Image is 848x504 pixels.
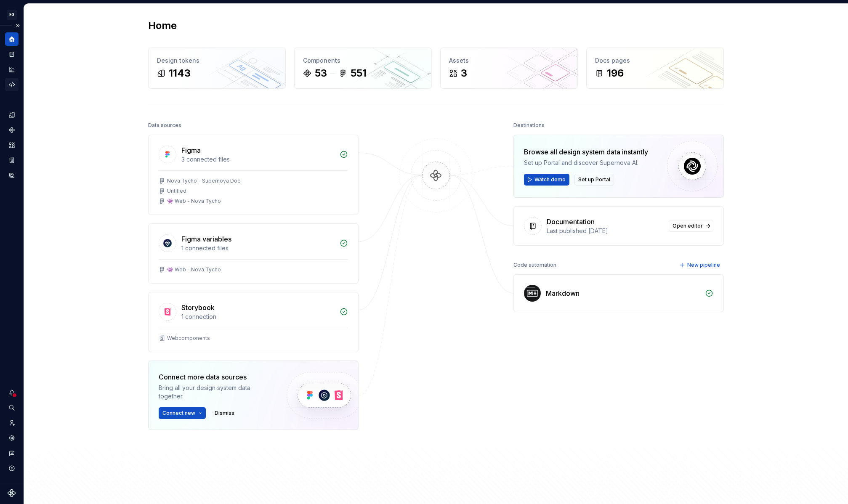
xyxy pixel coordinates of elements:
button: Notifications [5,386,19,399]
div: 3 [461,66,467,80]
a: Design tokens1143 [148,48,286,89]
span: Dismiss [215,410,234,416]
button: New pipeline [677,259,724,271]
a: Figma variables1 connected files👾 Web - Nova Tycho [148,223,359,284]
a: Components [5,123,19,137]
button: Dismiss [211,407,238,419]
div: Nova Tycho - Supernova Doc [167,178,240,184]
a: Documentation [5,48,19,61]
button: Set up Portal [574,174,614,186]
a: Design tokens [5,108,19,122]
span: Open editor [673,223,703,229]
div: Set up Portal and discover Supernova AI. [524,159,648,167]
a: Assets [5,138,19,152]
div: 196 [607,66,624,80]
div: Last published [DATE] [547,227,664,235]
a: Settings [5,431,19,445]
a: Components53551 [294,48,432,89]
div: Data sources [148,119,181,131]
a: Assets3 [440,48,578,89]
div: Connect more data sources [159,372,272,382]
div: Figma variables [181,234,231,244]
div: Browse all design system data instantly [524,147,648,157]
button: Search ⌘K [5,401,19,414]
span: Watch demo [534,176,566,183]
div: 551 [351,66,367,80]
div: Components [303,56,423,65]
div: 3 connected files [181,155,335,164]
a: Figma3 connected filesNova Tycho - Supernova DocUntitled👾 Web - Nova Tycho [148,135,359,215]
div: 👾 Web - Nova Tycho [167,198,221,204]
div: 1 connected files [181,244,335,252]
button: Contact support [5,446,19,460]
span: New pipeline [687,262,720,268]
div: Code automation [513,259,556,271]
span: Set up Portal [578,176,610,183]
div: Untitled [167,188,186,194]
div: 53 [315,66,327,80]
span: Connect new [162,410,195,416]
button: EG [2,5,22,24]
svg: Supernova Logo [8,489,16,497]
a: Home [5,32,19,46]
a: Data sources [5,169,19,182]
div: Markdown [546,288,580,298]
div: Webcomponents [167,335,210,342]
div: 👾 Web - Nova Tycho [167,266,221,273]
div: 1143 [169,66,191,80]
button: Watch demo [524,174,569,186]
div: Assets [449,56,569,65]
a: Storybook1 connectionWebcomponents [148,292,359,352]
a: Invite team [5,416,19,430]
div: Destinations [513,119,545,131]
h2: Home [148,19,177,32]
a: Code automation [5,78,19,91]
div: Design tokens [157,56,277,65]
a: Open editor [669,220,713,232]
div: Bring all your design system data together. [159,384,272,401]
div: 1 connection [181,313,335,321]
button: Expand sidebar [12,20,24,32]
div: Storybook [181,302,215,313]
a: Analytics [5,63,19,76]
div: Figma [181,145,201,155]
div: Docs pages [595,56,715,65]
div: EG [7,10,17,20]
a: Storybook stories [5,154,19,167]
button: Connect new [159,407,206,419]
div: Documentation [547,217,595,227]
a: Docs pages196 [586,48,724,89]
